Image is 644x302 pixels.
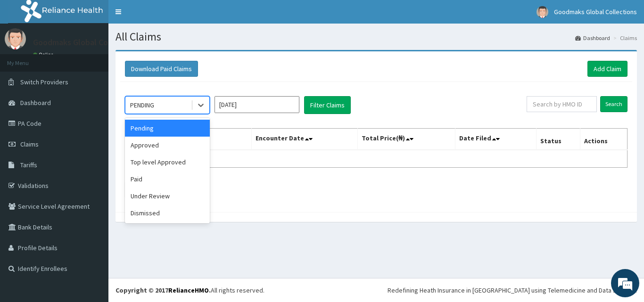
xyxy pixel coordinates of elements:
button: Download Paid Claims [125,61,198,77]
img: User Image [537,6,548,18]
strong: Copyright © 2017 . [116,286,211,294]
div: PENDING [130,100,154,110]
span: Switch Providers [20,78,68,86]
p: Goodmaks Global Collections [33,38,140,47]
footer: All rights reserved. [108,278,644,302]
button: Filter Claims [304,96,351,114]
div: Dismissed [125,204,210,221]
span: Tariffs [20,161,37,169]
img: User Image [5,28,26,49]
span: Dashboard [20,98,51,107]
div: Approved [125,137,210,154]
input: Select Month and Year [215,96,299,113]
div: Paid [125,171,210,188]
div: Redefining Heath Insurance in [GEOGRAPHIC_DATA] using Telemedicine and Data Science! [388,286,637,295]
th: Actions [580,129,627,150]
span: Claims [20,140,39,148]
div: Under Review [125,188,210,204]
a: Add Claim [587,61,627,77]
a: Online [33,51,56,58]
th: Total Price(₦) [357,129,455,150]
div: Pending [125,120,210,137]
a: RelianceHMO [168,286,209,294]
th: Encounter Date [252,129,357,150]
div: Top level Approved [125,154,210,171]
span: Goodmaks Global Collections [554,8,637,16]
input: Search by HMO ID [527,96,597,112]
th: Date Filed [455,129,537,150]
li: Claims [611,34,637,42]
h1: All Claims [116,31,637,43]
a: Dashboard [575,34,610,42]
input: Search [600,96,627,112]
th: Status [537,129,580,150]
